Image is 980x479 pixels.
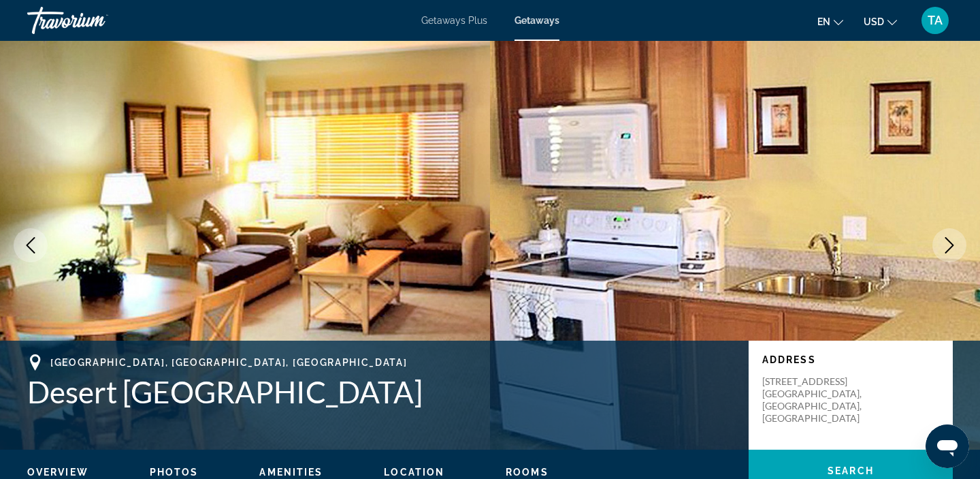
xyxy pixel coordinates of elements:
[50,357,407,368] span: [GEOGRAPHIC_DATA], [GEOGRAPHIC_DATA], [GEOGRAPHIC_DATA]
[514,15,559,26] a: Getaways
[828,465,874,476] span: Search
[926,424,969,468] iframe: Button to launch messaging window
[27,374,735,410] h1: Desert [GEOGRAPHIC_DATA]
[421,15,487,26] a: Getaways Plus
[150,466,199,478] button: Photos
[27,3,163,38] a: Travorium
[384,467,444,478] span: Location
[817,12,843,31] button: Change language
[932,228,966,262] button: Next image
[817,16,830,27] span: en
[928,14,943,27] span: TA
[762,354,939,365] p: Address
[506,466,549,478] button: Rooms
[864,16,884,27] span: USD
[762,375,871,424] p: [STREET_ADDRESS] [GEOGRAPHIC_DATA], [GEOGRAPHIC_DATA], [GEOGRAPHIC_DATA]
[259,467,323,478] span: Amenities
[27,466,88,478] button: Overview
[259,466,323,478] button: Amenities
[384,466,444,478] button: Location
[150,467,199,478] span: Photos
[14,228,48,262] button: Previous image
[917,6,953,35] button: User Menu
[27,467,88,478] span: Overview
[506,467,549,478] span: Rooms
[864,12,897,31] button: Change currency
